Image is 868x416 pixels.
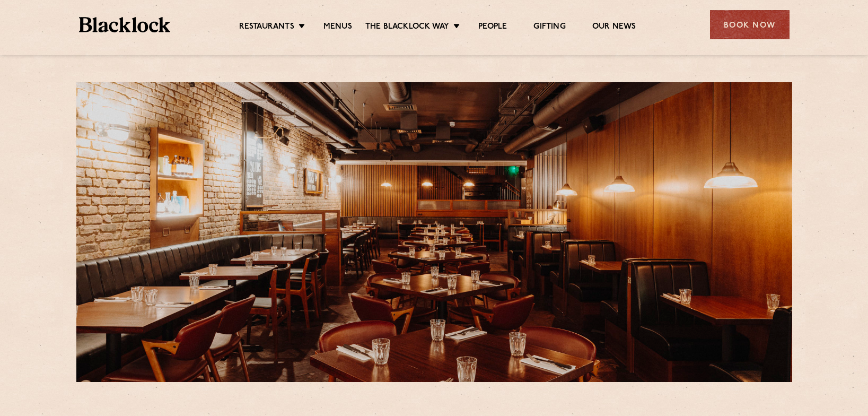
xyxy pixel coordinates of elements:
a: Our News [592,22,636,33]
img: BL_Textured_Logo-footer-cropped.svg [79,17,171,32]
div: Book Now [710,10,790,39]
a: People [478,22,507,33]
a: Menus [323,22,352,33]
a: Restaurants [239,22,294,33]
a: The Blacklock Way [365,22,449,33]
a: Gifting [533,22,565,33]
